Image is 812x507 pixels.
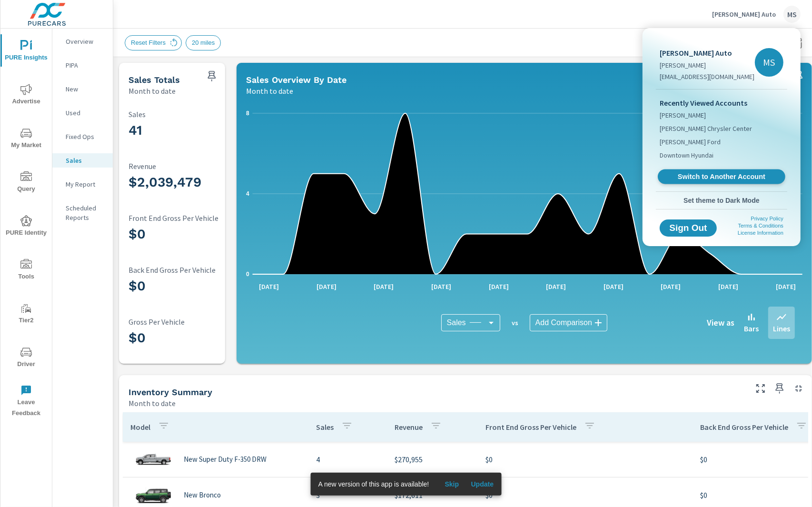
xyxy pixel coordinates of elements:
a: Switch to Another Account [658,169,785,184]
span: [PERSON_NAME] [660,110,706,120]
a: License Information [738,230,783,236]
p: Recently Viewed Accounts [660,97,783,109]
p: [PERSON_NAME] Auto [660,47,754,59]
div: MS [755,48,783,77]
p: [EMAIL_ADDRESS][DOMAIN_NAME] [660,72,754,81]
span: Downtown Hyundai [660,150,713,160]
button: Set theme to Dark Mode [656,192,787,209]
span: [PERSON_NAME] Ford [660,137,721,147]
span: Set theme to Dark Mode [660,196,783,205]
a: Terms & Conditions [738,223,783,229]
p: [PERSON_NAME] [660,60,754,70]
span: [PERSON_NAME] Chrysler Center [660,124,752,133]
a: Privacy Policy [751,216,783,221]
span: Switch to Another Account [663,172,780,181]
span: Sign Out [667,224,709,232]
button: Sign Out [660,219,717,237]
